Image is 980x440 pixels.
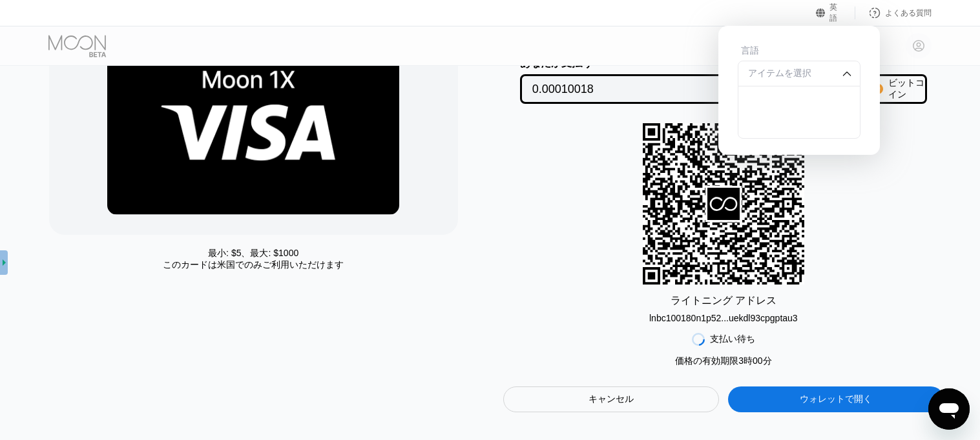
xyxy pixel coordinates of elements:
[885,8,932,17] font: よくある質問
[753,355,772,366] font: 00分
[829,3,837,23] font: 英語
[671,295,733,306] font: ライトニング
[744,355,753,366] font: 時
[800,394,872,404] font: ウォレットで開く
[735,295,777,306] font: アドレス
[236,248,242,258] font: 5
[748,68,811,78] font: アイテムを選択
[816,6,855,19] div: 英語
[235,259,344,270] font: でのみご利用いただけます
[710,334,755,344] font: 支払い待ち
[888,77,924,99] font: ビットコイン
[675,355,738,366] font: 価格の有効期限
[208,248,236,258] font: 最小: $
[928,388,970,430] iframe: メッセージングウィンドウを開くボタン
[503,57,944,104] div: あなたが支払うビットコイン
[738,355,744,366] font: 3
[855,6,932,19] div: よくある質問
[278,248,298,258] font: 1000
[589,394,634,404] font: キャンセル
[649,313,798,323] font: lnbc100180n1p52...uekdl93cpgptau3
[741,45,759,55] font: 言語
[503,386,720,412] div: キャンセル
[163,259,235,270] font: このカードは米国
[649,308,798,323] div: lnbc100180n1p52...uekdl93cpgptau3
[241,248,278,258] font: 、最大: $
[728,386,944,412] div: ウォレットで開く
